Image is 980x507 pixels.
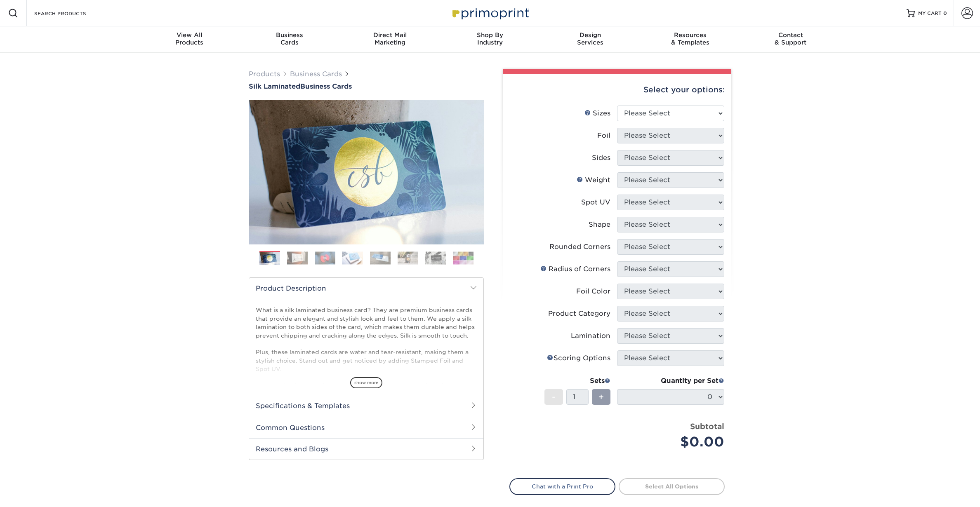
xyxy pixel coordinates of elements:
[640,26,740,53] a: Resources& Templates
[249,278,483,299] h2: Product Description
[453,251,474,264] img: Business Cards 08
[509,478,615,495] a: Chat with a Print Pro
[249,438,483,460] h2: Resources and Blogs
[581,197,610,207] div: Spot UV
[398,251,418,264] img: Business Cards 06
[740,31,841,46] div: & Support
[449,4,531,22] img: Primoprint
[547,353,610,363] div: Scoring Options
[440,31,540,46] div: Industry
[256,306,477,440] p: What is a silk laminated business card? They are premium business cards that provide an elegant a...
[540,264,610,274] div: Radius of Corners
[139,26,240,53] a: View AllProducts
[509,74,725,106] div: Select your options:
[240,26,340,53] a: BusinessCards
[577,175,610,185] div: Weight
[690,422,724,431] strong: Subtotal
[249,82,484,90] a: Silk LaminatedBusiness Cards
[589,220,610,230] div: Shape
[240,31,340,39] span: Business
[597,131,610,141] div: Foil
[139,31,240,46] div: Products
[340,26,440,53] a: Direct MailMarketing
[584,108,610,118] div: Sizes
[240,31,340,46] div: Cards
[540,31,640,46] div: Services
[617,376,724,386] div: Quantity per Set
[640,31,740,39] span: Resources
[249,417,483,438] h2: Common Questions
[540,31,640,39] span: Design
[740,31,841,39] span: Contact
[249,55,484,290] img: Silk Laminated 01
[315,251,335,264] img: Business Cards 03
[440,31,540,39] span: Shop By
[619,478,725,495] a: Select All Options
[342,251,363,264] img: Business Cards 04
[287,251,308,264] img: Business Cards 02
[290,70,342,78] a: Business Cards
[918,10,942,17] span: MY CART
[571,331,610,341] div: Lamination
[592,153,610,163] div: Sides
[249,82,484,90] h1: Business Cards
[598,391,604,403] span: +
[544,376,610,386] div: Sets
[249,82,300,90] span: Silk Laminated
[552,391,556,403] span: -
[548,309,610,319] div: Product Category
[425,251,446,264] img: Business Cards 07
[249,70,280,78] a: Products
[540,26,640,53] a: DesignServices
[740,26,841,53] a: Contact& Support
[249,395,483,416] h2: Specifications & Templates
[340,31,440,39] span: Direct Mail
[370,251,391,264] img: Business Cards 05
[440,26,540,53] a: Shop ByIndustry
[340,31,440,46] div: Marketing
[623,432,724,452] div: $0.00
[576,286,610,296] div: Foil Color
[33,8,114,18] input: SEARCH PRODUCTS.....
[350,377,382,388] span: show more
[943,10,947,16] span: 0
[640,31,740,46] div: & Templates
[139,31,240,39] span: View All
[549,242,610,252] div: Rounded Corners
[259,248,280,269] img: Business Cards 01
